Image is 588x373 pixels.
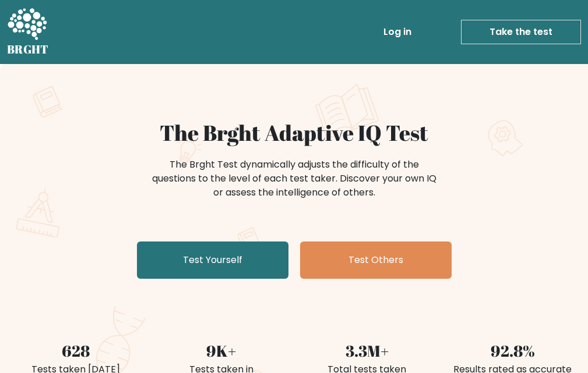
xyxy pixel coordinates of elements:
h5: BRGHT [7,42,49,56]
div: 92.8% [447,339,579,363]
div: 9K+ [156,339,287,363]
a: BRGHT [7,5,49,59]
a: Take the test [461,20,581,44]
a: Test Yourself [137,241,288,279]
a: Test Others [300,241,452,279]
div: The Brght Test dynamically adjusts the difficulty of the questions to the level of each test take... [149,158,440,200]
h1: The Brght Adaptive IQ Test [10,120,579,146]
div: 3.3M+ [301,339,433,363]
div: 628 [10,339,142,363]
a: Log in [379,20,416,44]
